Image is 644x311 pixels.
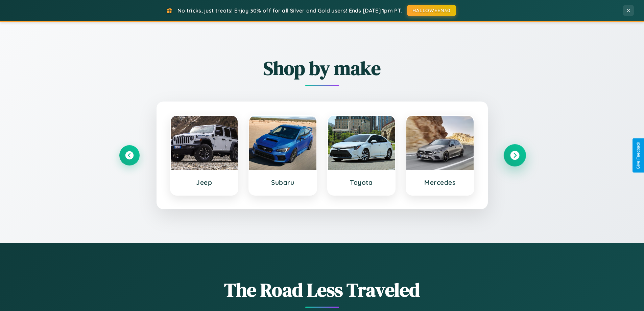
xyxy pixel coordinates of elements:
h3: Mercedes [413,178,467,186]
h2: Shop by make [119,55,525,81]
div: Give Feedback [636,142,641,169]
h3: Toyota [335,178,388,186]
button: HALLOWEEN30 [407,5,456,16]
span: No tricks, just treats! Enjoy 30% off for all Silver and Gold users! Ends [DATE] 1pm PT. [177,7,402,14]
h1: The Road Less Traveled [119,277,525,303]
h3: Subaru [256,178,310,186]
h3: Jeep [177,178,231,186]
